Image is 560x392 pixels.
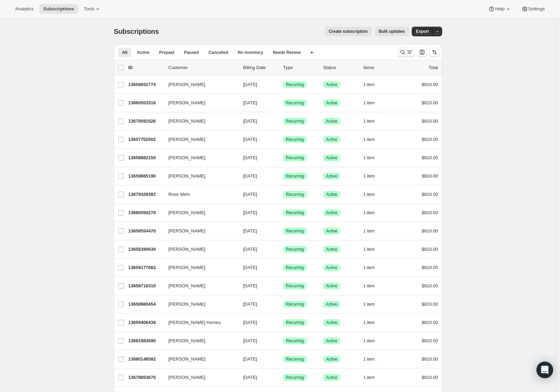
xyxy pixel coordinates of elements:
[128,246,163,253] p: 13658390630
[517,4,549,14] button: Settings
[363,100,375,106] span: 1 item
[128,116,438,126] div: 13679591526[PERSON_NAME][DATE]SuccessRecurringSuccessActive1 item$810.00
[363,226,382,236] button: 1 item
[363,153,382,163] button: 1 item
[164,152,233,163] button: [PERSON_NAME]
[128,228,163,235] p: 13658554470
[128,64,163,71] p: ID
[164,372,233,383] button: [PERSON_NAME]
[168,374,205,381] span: [PERSON_NAME]
[422,320,438,325] span: $810.00
[159,50,174,55] span: Prepaid
[243,137,257,142] span: [DATE]
[363,283,375,289] span: 1 item
[528,6,545,12] span: Settings
[375,27,409,36] button: Bulk updates
[168,173,205,180] span: [PERSON_NAME]
[286,118,304,124] span: Recurring
[243,210,257,215] span: [DATE]
[128,373,438,382] div: 13679853670[PERSON_NAME][DATE]SuccessRecurringSuccessActive1 item$810.00
[164,317,233,328] button: [PERSON_NAME] Homes
[164,299,233,310] button: [PERSON_NAME]
[422,137,438,142] span: $810.00
[326,302,337,307] span: Active
[243,173,257,179] span: [DATE]
[243,100,257,105] span: [DATE]
[416,29,429,34] span: Export
[243,265,257,270] span: [DATE]
[114,28,159,35] span: Subscriptions
[422,210,438,215] span: $810.00
[283,64,318,71] div: Type
[128,283,163,289] p: 13658718310
[168,337,205,344] span: [PERSON_NAME]
[128,135,438,144] div: 13657702502[PERSON_NAME][DATE]SuccessRecurringSuccessActive1 item$810.00
[326,82,337,87] span: Active
[243,375,257,380] span: [DATE]
[128,99,163,106] p: 13660553318
[326,375,337,380] span: Active
[84,6,94,12] span: Tools
[128,98,438,108] div: 13660553318[PERSON_NAME][DATE]SuccessRecurringSuccessActive1 item$810.00
[363,265,375,270] span: 1 item
[363,356,375,362] span: 1 item
[128,374,163,381] p: 13679853670
[422,118,438,124] span: $810.00
[363,98,382,108] button: 1 item
[168,81,205,88] span: [PERSON_NAME]
[422,155,438,160] span: $810.00
[168,209,205,216] span: [PERSON_NAME]
[128,226,438,236] div: 13658554470[PERSON_NAME][DATE]SuccessRecurringSuccessActive1 item$810.00
[243,228,257,233] span: [DATE]
[417,47,427,57] button: Customize table column order and visibility
[286,265,304,270] span: Recurring
[243,82,257,87] span: [DATE]
[363,338,375,344] span: 1 item
[323,64,358,71] p: Status
[363,373,382,382] button: 1 item
[286,173,304,179] span: Recurring
[363,228,375,234] span: 1 item
[363,192,375,197] span: 1 item
[363,171,382,181] button: 1 item
[168,99,205,106] span: [PERSON_NAME]
[164,134,233,145] button: [PERSON_NAME]
[286,338,304,344] span: Recurring
[422,82,438,87] span: $810.00
[128,336,438,346] div: 13681983590[PERSON_NAME][DATE]SuccessRecurringSuccessActive1 item$810.00
[243,247,257,252] span: [DATE]
[208,50,228,55] span: Cancelled
[43,6,74,12] span: Subscriptions
[286,192,304,197] span: Recurring
[273,50,301,55] span: Needs Review
[128,209,163,216] p: 13680050278
[363,155,375,161] span: 1 item
[128,356,163,363] p: 13680148582
[363,318,382,327] button: 1 item
[363,281,382,291] button: 1 item
[286,356,304,362] span: Recurring
[128,153,438,163] div: 13658882150[PERSON_NAME][DATE]SuccessRecurringSuccessActive1 item$810.00
[363,173,375,179] span: 1 item
[128,263,438,273] div: 13659177062[PERSON_NAME][DATE]SuccessRecurringSuccessActive1 item$810.00
[326,338,337,344] span: Active
[286,228,304,234] span: Recurring
[168,246,205,253] span: [PERSON_NAME]
[363,354,382,364] button: 1 item
[422,100,438,105] span: $810.00
[128,281,438,291] div: 13658718310[PERSON_NAME][DATE]SuccessRecurringSuccessActive1 item$810.00
[137,50,149,55] span: Active
[164,79,233,90] button: [PERSON_NAME]
[168,319,221,326] span: [PERSON_NAME] Homes
[363,336,382,346] button: 1 item
[422,173,438,179] span: $810.00
[122,50,127,55] span: All
[164,262,233,273] button: [PERSON_NAME]
[168,283,205,289] span: [PERSON_NAME]
[164,207,233,218] button: [PERSON_NAME]
[422,338,438,343] span: $810.00
[422,356,438,362] span: $810.00
[164,171,233,182] button: [PERSON_NAME]
[128,208,438,218] div: 13680050278[PERSON_NAME][DATE]SuccessRecurringSuccessActive1 item$810.00
[243,338,257,343] span: [DATE]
